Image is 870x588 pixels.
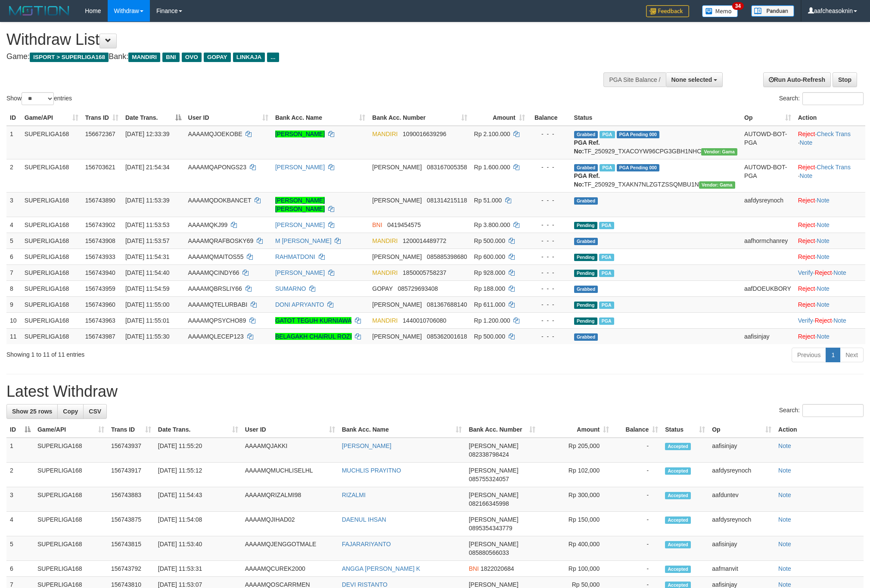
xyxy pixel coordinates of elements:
[85,317,115,324] span: 156743963
[646,5,689,17] img: Feedback.jpg
[6,487,34,512] td: 3
[188,164,246,171] span: AAAAMQAPONGS23
[125,285,169,292] span: [DATE] 11:54:59
[6,438,34,463] td: 1
[34,512,108,536] td: SUPERLIGA168
[599,222,614,229] span: Marked by aafsoycanthlai
[574,172,600,188] b: PGA Ref. No:
[6,92,72,105] label: Show entries
[798,285,815,292] a: Reject
[427,197,467,204] span: Copy 081314215118 to clipboard
[188,317,246,324] span: AAAAMQPSYCHO89
[108,536,155,561] td: 156743815
[833,317,846,324] a: Note
[599,317,614,325] span: Marked by aafsengchandara
[532,130,567,138] div: - - -
[6,110,21,126] th: ID
[188,237,254,244] span: AAAAMQRAFBOSKY69
[275,131,325,137] a: [PERSON_NAME]
[474,269,505,276] span: Rp 928.000
[6,280,21,296] td: 8
[571,110,741,126] th: Status
[403,131,446,137] span: Copy 1090016639296 to clipboard
[275,333,352,340] a: BELAGAKH CHAIRUL ROZI
[817,285,830,292] a: Note
[671,76,712,83] span: None selected
[708,422,775,438] th: Op: activate to sort column ascending
[6,536,34,561] td: 5
[275,221,325,228] a: [PERSON_NAME]
[242,463,339,487] td: AAAAMQMUCHLISELHL
[339,422,466,438] th: Bank Acc. Name: activate to sort column ascending
[665,492,691,499] span: Accepted
[342,516,386,523] a: DAENUL IHSAN
[532,284,567,293] div: - - -
[612,422,662,438] th: Balance: activate to sort column ascending
[21,328,82,344] td: SUPERLIGA168
[372,333,422,340] span: [PERSON_NAME]
[795,280,865,296] td: ·
[342,565,420,572] a: ANGGA [PERSON_NAME] K
[795,249,865,264] td: ·
[82,110,122,126] th: Trans ID: activate to sort column ascending
[6,312,21,328] td: 10
[826,348,840,362] a: 1
[574,164,598,171] span: Grabbed
[532,316,567,325] div: - - -
[778,541,791,548] a: Note
[795,264,865,280] td: · ·
[188,285,242,292] span: AAAAMQBRSLIY66
[574,222,597,229] span: Pending
[372,164,422,171] span: [PERSON_NAME]
[474,131,510,137] span: Rp 2.100.000
[599,270,614,277] span: Marked by aafsengchandara
[6,233,21,249] td: 5
[802,404,864,417] input: Search:
[6,383,864,400] h1: Latest Withdraw
[155,422,242,438] th: Date Trans.: activate to sort column ascending
[275,253,315,260] a: RAHMATDONI
[474,253,505,260] span: Rp 600.000
[6,192,21,217] td: 3
[741,159,795,192] td: AUTOWD-BOT-PGA
[574,317,597,325] span: Pending
[662,422,708,438] th: Status: activate to sort column ascending
[275,197,325,212] a: [PERSON_NAME] [PERSON_NAME]
[30,53,109,62] span: ISPORT > SUPERLIGA168
[600,164,615,171] span: Marked by aafchhiseyha
[798,131,815,137] a: Reject
[242,487,339,512] td: AAAAMQRIZALMI98
[342,442,391,449] a: [PERSON_NAME]
[469,476,509,482] span: Copy 085755324057 to clipboard
[798,197,815,204] a: Reject
[817,221,830,228] a: Note
[708,487,775,512] td: aafduntev
[342,467,401,474] a: MUCHLIS PRAYITNO
[21,296,82,312] td: SUPERLIGA168
[427,253,467,260] span: Copy 085885398680 to clipboard
[125,317,169,324] span: [DATE] 11:55:01
[125,131,169,137] span: [DATE] 12:33:39
[817,164,851,171] a: Check Trans
[267,53,279,62] span: ...
[817,197,830,204] a: Note
[21,312,82,328] td: SUPERLIGA168
[474,285,505,292] span: Rp 188.000
[612,512,662,536] td: -
[6,217,21,233] td: 4
[666,72,723,87] button: None selected
[571,159,741,192] td: TF_250929_TXAKN7NLZGTZSSQMBU1N
[798,333,815,340] a: Reject
[162,53,179,62] span: BNI
[125,197,169,204] span: [DATE] 11:53:39
[6,159,21,192] td: 2
[574,197,598,205] span: Grabbed
[372,285,392,292] span: GOPAY
[763,72,831,87] a: Run Auto-Refresh
[85,301,115,308] span: 156743960
[795,217,865,233] td: ·
[574,302,597,309] span: Pending
[21,217,82,233] td: SUPERLIGA168
[21,110,82,126] th: Game/API: activate to sort column ascending
[275,237,332,244] a: M [PERSON_NAME]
